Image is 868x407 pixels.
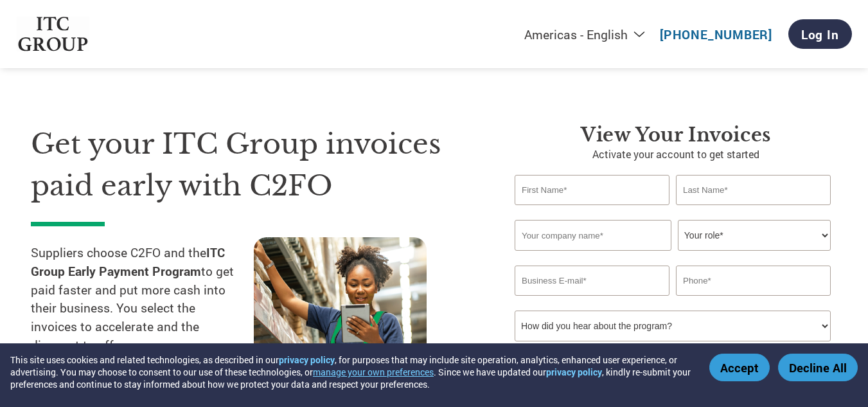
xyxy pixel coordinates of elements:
[254,237,427,364] img: supply chain worker
[515,266,669,296] input: Invalid Email format
[515,123,837,147] h3: View Your Invoices
[546,366,602,378] a: privacy policy
[31,244,225,279] strong: ITC Group Early Payment Program
[313,366,434,378] button: manage your own preferences
[778,354,858,381] button: Decline All
[515,220,671,251] input: Your company name*
[678,220,831,251] select: Title/Role
[515,252,831,260] div: Invalid company name or company name is too long
[31,244,254,355] p: Suppliers choose C2FO and the to get paid faster and put more cash into their business. You selec...
[709,354,770,381] button: Accept
[676,297,831,305] div: Inavlid Phone Number
[660,26,772,42] a: [PHONE_NUMBER]
[515,206,669,215] div: Invalid first name or first name is too long
[676,175,831,205] input: Last Name*
[676,206,831,215] div: Invalid last name or last name is too long
[279,354,335,366] a: privacy policy
[676,266,831,296] input: Phone*
[788,19,852,49] a: Log In
[515,175,669,205] input: First Name*
[515,297,669,305] div: Inavlid Email Address
[10,354,691,390] div: This site uses cookies and related technologies, as described in our , for purposes that may incl...
[515,147,837,162] p: Activate your account to get started
[17,17,90,52] img: ITC Group
[31,123,476,206] h1: Get your ITC Group invoices paid early with C2FO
